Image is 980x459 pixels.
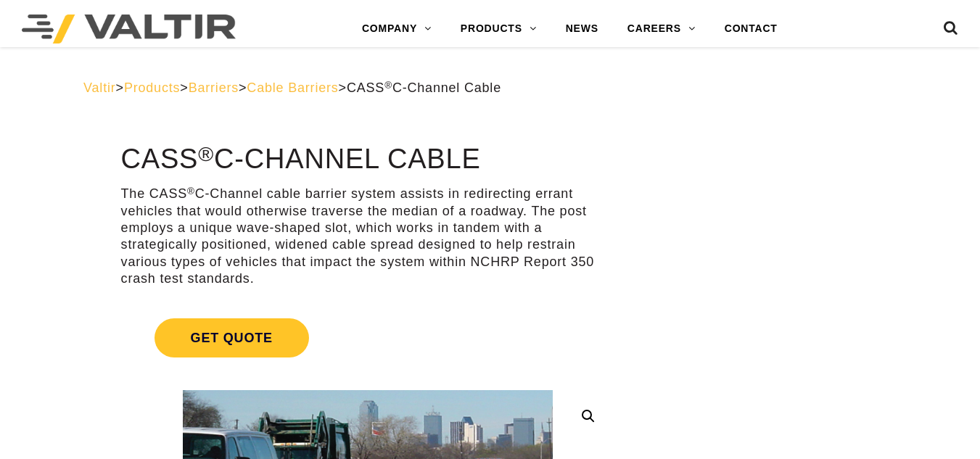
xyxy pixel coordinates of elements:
[198,142,214,165] sup: ®
[155,318,309,357] span: Get Quote
[83,80,115,95] a: Valtir
[124,80,180,95] a: Products
[446,15,551,44] a: PRODUCTS
[710,15,792,44] a: CONTACT
[121,144,614,175] h1: CASS C-Channel Cable
[384,80,392,91] sup: ®
[189,80,239,95] a: Barriers
[347,15,446,44] a: COMPANY
[247,80,338,95] a: Cable Barriers
[551,15,613,44] a: NEWS
[121,186,614,287] p: The CASS C-Channel cable barrier system assists in redirecting errant vehicles that would otherwi...
[347,80,501,95] span: CASS C-Channel Cable
[121,301,614,375] a: Get Quote
[83,80,897,96] div: > > > >
[613,15,710,44] a: CAREERS
[187,186,195,197] sup: ®
[22,15,236,44] img: Valtir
